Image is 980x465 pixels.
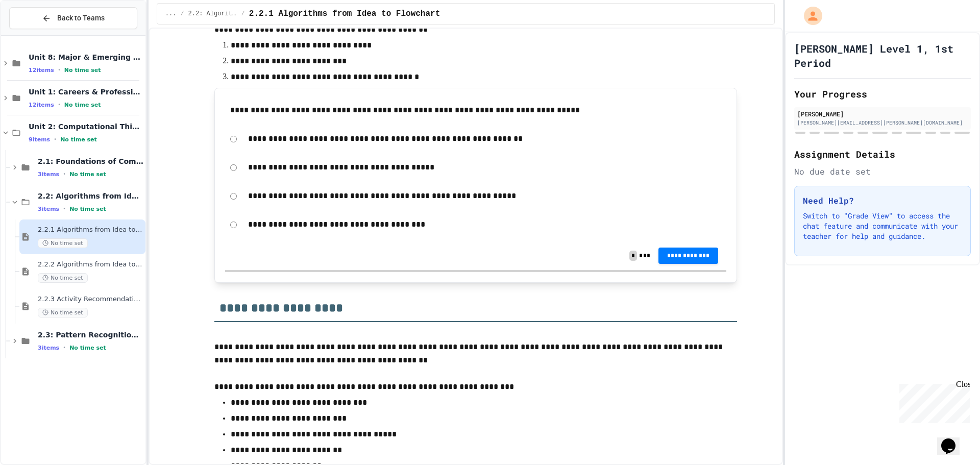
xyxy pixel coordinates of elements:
span: 2.2: Algorithms from Idea to Flowchart [38,191,143,201]
span: No time set [38,308,88,317]
span: / [180,10,184,18]
span: No time set [64,102,101,108]
span: No time set [38,238,88,248]
span: 9 items [29,136,50,143]
div: My Account [793,4,825,28]
span: No time set [69,206,106,212]
span: 2.2.2 Algorithms from Idea to Flowchart - Review [38,260,143,269]
span: • [63,344,65,352]
iframe: chat widget [937,424,970,455]
span: Back to Teams [57,13,105,23]
span: No time set [69,345,106,351]
span: 2.2.1 Algorithms from Idea to Flowchart [249,8,440,20]
span: • [58,66,60,74]
span: • [58,101,60,109]
span: Unit 1: Careers & Professionalism [29,87,143,96]
span: / [241,10,245,18]
span: Unit 2: Computational Thinking & Problem-Solving [29,122,143,131]
h2: Your Progress [794,87,971,101]
span: 3 items [38,206,59,212]
span: 2.2.1 Algorithms from Idea to Flowchart [38,226,143,234]
span: No time set [38,273,88,283]
iframe: chat widget [895,380,970,423]
div: No due date set [794,165,971,178]
p: Switch to "Grade View" to access the chat feature and communicate with your teacher for help and ... [803,211,962,241]
span: 2.3: Pattern Recognition & Decomposition [38,330,143,339]
span: • [63,205,65,213]
h2: Assignment Details [794,147,971,161]
div: [PERSON_NAME] [797,109,968,118]
h1: [PERSON_NAME] Level 1, 1st Period [794,41,971,70]
span: • [54,135,56,143]
span: Unit 8: Major & Emerging Technologies [29,53,143,62]
span: 12 items [29,102,54,108]
span: No time set [64,67,101,74]
span: 2.1: Foundations of Computational Thinking [38,157,143,166]
span: 12 items [29,67,54,74]
span: ... [165,10,177,18]
div: Chat with us now!Close [4,4,70,65]
span: 3 items [38,345,59,351]
div: [PERSON_NAME][EMAIL_ADDRESS][PERSON_NAME][DOMAIN_NAME] [797,119,968,127]
span: No time set [69,171,106,178]
span: 2.2.3 Activity Recommendation Algorithm [38,295,143,304]
h3: Need Help? [803,194,962,207]
span: 3 items [38,171,59,178]
span: 2.2: Algorithms from Idea to Flowchart [188,10,237,18]
span: No time set [60,136,97,143]
span: • [63,170,65,178]
button: Back to Teams [9,7,137,29]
